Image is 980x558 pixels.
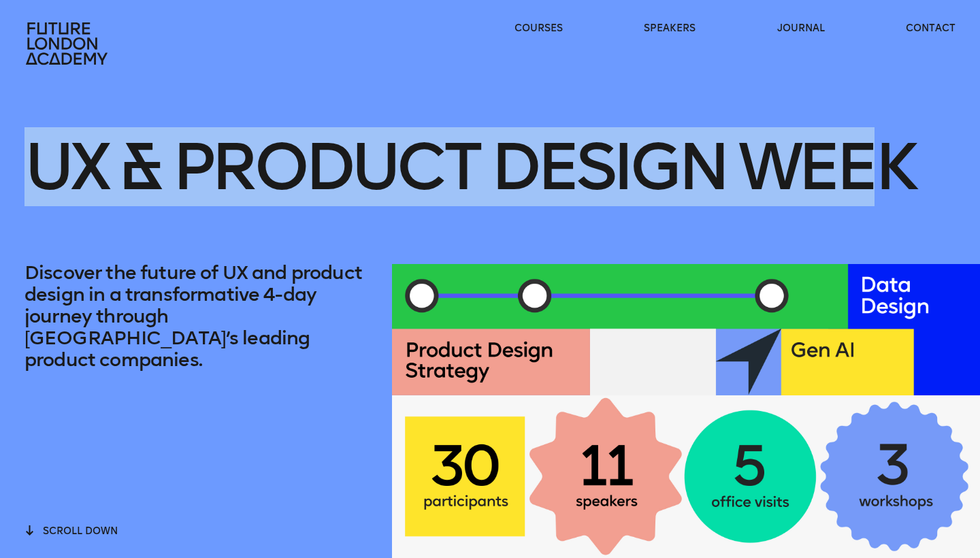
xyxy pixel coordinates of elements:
[906,22,955,35] a: contact
[644,22,696,35] a: speakers
[777,22,825,35] a: journal
[514,22,563,35] a: courses
[43,525,118,537] span: scroll down
[24,93,913,240] h1: UX & Product Design Week
[24,523,118,538] button: scroll down
[24,262,367,371] p: Discover the future of UX and product design in a transformative 4-day journey through [GEOGRAPHI...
